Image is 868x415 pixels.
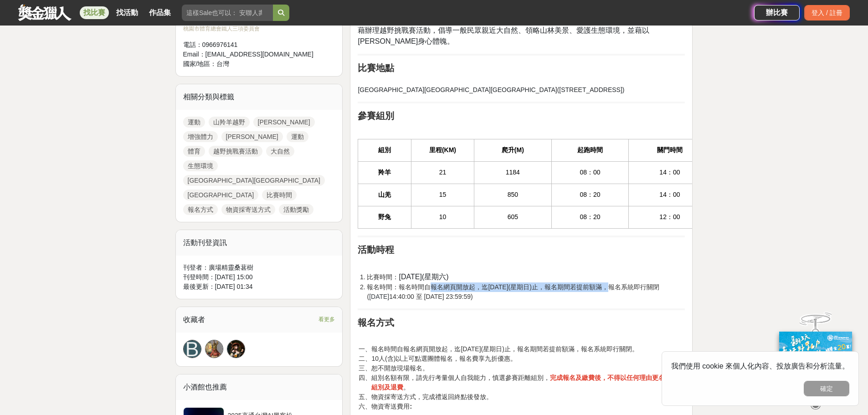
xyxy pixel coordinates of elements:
[358,63,394,73] strong: 比賽地點
[358,26,649,45] span: 藉辦理越野挑戰賽活動，倡導一般民眾親近大自然、領略山林美景、愛護生態環境，並藉以[PERSON_NAME]身心體魄。
[358,318,394,328] strong: 報名方式
[216,60,229,67] span: 台灣
[183,175,325,186] a: [GEOGRAPHIC_DATA][GEOGRAPHIC_DATA]
[371,344,685,354] li: 報名時間自報名網頁開放起，迄[DATE](星期日)止，報名期間若提前額滿，報名系統即行關閉。
[145,6,175,19] a: 作品集
[429,146,456,154] strong: 里程(KM)
[113,6,142,19] a: 找活動
[183,131,218,142] a: 增強體力
[371,374,684,391] strong: 完成報名及繳費後，不得以任何理由更名、更換組別及退費
[378,169,391,176] strong: 羚羊
[371,373,685,392] li: 組別名額有限，請先行考量個人自我能力，慎選參賽距離組別， 。
[358,245,394,255] strong: 活動時程
[287,131,308,142] a: 運動
[227,340,245,358] img: Avatar
[367,282,685,302] li: 報名時間：報名時間自報名網頁開放起，迄[DATE](星期日)止，報名期間若提前額滿，報名系統即行關閉( 14:40:00 至 [DATE] 23:59:59)
[474,184,552,206] td: 850
[551,184,629,206] td: 08：20
[369,293,389,300] span: [DATE]
[577,146,603,154] strong: 起跑時間
[804,5,850,20] div: 登入 / 註冊
[209,146,262,157] a: 越野挑戰賽活動
[183,272,335,282] div: 刊登時間： [DATE] 15:00
[804,381,849,396] button: 確定
[657,146,683,154] strong: 關門時間
[183,340,201,358] a: B
[176,84,343,110] div: 相關分類與標籤
[318,314,335,324] span: 看更多
[262,190,297,200] a: 比賽時間
[209,117,250,128] a: 山羚羊越野
[266,146,294,157] a: 大自然
[474,206,552,228] td: 605
[253,117,315,128] a: [PERSON_NAME]
[411,184,474,206] td: 15
[183,316,205,323] span: 收藏者
[80,6,109,19] a: 找比賽
[183,263,335,272] div: 刊登者： 廣場精靈桑葚樹
[629,206,711,228] td: 12：00
[371,364,685,373] li: 恕不開放現場報名。
[205,340,223,358] img: Avatar
[279,204,313,215] a: 活動獎勵
[551,161,629,184] td: 08：00
[378,146,391,154] strong: 組別
[183,50,317,59] div: Email： [EMAIL_ADDRESS][DOMAIN_NAME]
[411,161,474,184] td: 21
[410,403,412,410] strong: :
[176,374,343,400] div: 小酒館也推薦
[671,362,849,370] span: 我們使用 cookie 來個人化內容、投放廣告和分析流量。
[221,131,283,142] a: [PERSON_NAME]
[502,146,524,154] strong: 爬升(M)
[474,161,552,184] td: 1184
[371,392,685,402] li: 物資採寄送方式，完成禮返回終點後發放。
[183,190,259,200] a: [GEOGRAPHIC_DATA]
[183,282,335,292] div: 最後更新： [DATE] 01:34
[378,213,391,220] strong: 野兔
[629,184,711,206] td: 14：00
[183,40,317,50] div: 電話： 0966976141
[367,272,685,282] li: 比賽時間：
[227,340,245,358] a: Avatar
[183,204,218,215] a: 報名方式
[176,230,343,256] div: 活動刊登資訊
[378,191,391,198] strong: 山羌
[371,354,685,364] li: 10人(含)以上可點選團體報名，報名費享九折優惠。
[358,86,624,93] span: [GEOGRAPHIC_DATA][GEOGRAPHIC_DATA][GEOGRAPHIC_DATA]([STREET_ADDRESS])
[182,5,273,21] input: 這樣Sale也可以： 安聯人壽創意銷售法募集
[411,206,474,228] td: 10
[183,60,217,67] span: 國家/地區：
[551,206,629,228] td: 08：20
[183,117,205,128] a: 運動
[205,340,223,358] a: Avatar
[183,146,205,157] a: 體育
[629,161,711,184] td: 14：00
[183,160,218,171] a: 生態環境
[221,204,275,215] a: 物資採寄送方式
[358,111,394,121] strong: 參賽組別
[779,332,852,392] img: ff197300-f8ee-455f-a0ae-06a3645bc375.jpg
[754,5,800,20] a: 辦比賽
[399,273,448,281] span: [DATE](星期六)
